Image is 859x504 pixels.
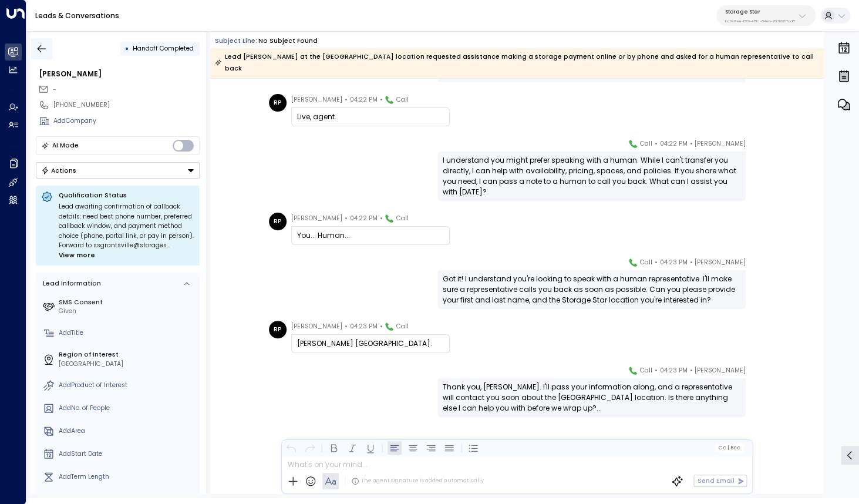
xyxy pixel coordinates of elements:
div: I understand you might prefer speaking with a human. While I can't transfer you directly, I can h... [443,155,740,197]
div: RP [269,321,287,338]
span: • [345,213,348,224]
div: AddTitle [59,328,196,338]
span: 04:22 PM [659,138,687,150]
span: • [379,321,382,332]
div: Lead [PERSON_NAME] at the [GEOGRAPHIC_DATA] location requested assistance making a storage paymen... [215,51,818,75]
span: • [689,257,692,268]
div: RP [269,94,287,112]
span: Call [640,138,652,150]
div: AddProduct of Interest [59,381,196,390]
button: Storage Starbc340fee-f559-48fc-84eb-70f3f6817ad8 [716,5,816,26]
span: • [379,94,382,106]
div: [GEOGRAPHIC_DATA] [59,359,196,369]
img: 120_headshot.jpg [750,257,768,274]
span: 04:23 PM [659,257,687,268]
div: You... Human... [297,230,444,241]
div: • [125,41,129,56]
div: The agent signature is added automatically [351,477,484,485]
span: [PERSON_NAME] [695,257,746,268]
span: [PERSON_NAME] [291,321,342,332]
img: 120_headshot.jpg [750,138,768,156]
span: • [345,94,348,106]
div: AddCompany [53,116,200,126]
div: Lead Information [40,279,101,288]
span: 04:23 PM [350,321,378,332]
div: Thank you, [PERSON_NAME]. I'll pass your information along, and a representative will contact you... [443,382,740,414]
span: [PERSON_NAME] [291,213,342,224]
a: Leads & Conversations [35,11,119,21]
span: • [655,138,658,150]
div: AddNo. of People [59,404,196,413]
span: • [379,213,382,224]
span: • [655,257,658,268]
p: Storage Star [725,8,795,15]
span: | [727,445,729,451]
button: Undo [285,441,299,455]
div: AI Mode [52,140,79,152]
button: Redo [303,441,317,455]
span: • [655,365,658,377]
label: SMS Consent [59,298,196,307]
img: 120_headshot.jpg [750,365,768,382]
span: View more [59,251,95,261]
span: • [689,138,692,150]
span: [PERSON_NAME] [695,365,746,377]
div: Live, agent. [297,112,444,122]
div: Button group with a nested menu [36,162,200,179]
span: 04:22 PM [350,213,378,224]
button: Cc|Bcc [715,443,744,452]
span: Call [396,213,409,224]
div: [PHONE_NUMBER] [53,100,200,110]
div: AddTerm Length [59,472,196,482]
span: Cc Bcc [718,445,740,451]
div: Got it! I understand you're looking to speak with a human representative. I'll make sure a repres... [443,274,740,305]
div: Given [59,307,196,316]
span: Handoff Completed [133,44,194,53]
span: Call [640,257,652,268]
span: Call [396,94,409,106]
div: [PERSON_NAME] [GEOGRAPHIC_DATA]. [297,338,444,349]
div: AddStart Date [59,449,196,459]
span: • [345,321,348,332]
div: Actions [41,166,77,174]
span: • [689,365,692,377]
div: RP [269,213,287,230]
span: 04:22 PM [350,94,378,106]
span: - [53,85,56,94]
span: Call [396,321,409,332]
p: Qualification Status [59,191,194,200]
button: Actions [36,162,200,179]
span: 04:23 PM [659,365,687,377]
span: [PERSON_NAME] [291,94,342,106]
div: No subject found [258,36,318,46]
div: [PERSON_NAME] [39,69,200,79]
div: AddArea [59,426,196,436]
span: Call [640,365,652,377]
label: Region of Interest [59,350,196,359]
span: [PERSON_NAME] [695,138,746,150]
div: Lead awaiting confirmation of callback details: need best phone number, preferred callback window... [59,202,194,260]
p: bc340fee-f559-48fc-84eb-70f3f6817ad8 [725,19,795,23]
span: Subject Line: [215,36,257,45]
